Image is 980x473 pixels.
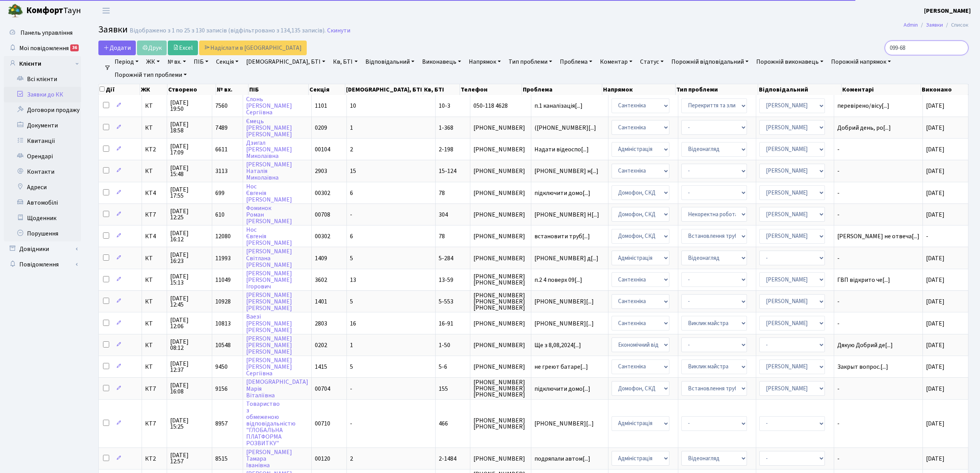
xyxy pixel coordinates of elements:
[112,55,142,68] a: Період
[246,269,292,291] a: [PERSON_NAME][PERSON_NAME]Ігорович
[473,292,528,311] span: [PHONE_NUMBER] [PHONE_NUMBER] [PHONE_NUMBER]
[439,276,453,284] span: 13-59
[315,167,327,175] span: 2903
[170,165,209,177] span: [DATE] 15:48
[837,298,919,305] span: -
[350,454,353,463] span: 2
[315,319,327,328] span: 2803
[315,189,330,197] span: 00302
[327,27,350,34] a: Скинути
[145,298,164,305] span: КТ
[4,195,81,210] a: Автомобілі
[439,145,453,154] span: 2-198
[170,273,209,286] span: [DATE] 15:13
[534,276,582,284] span: п.2 4 поверх 09[...]
[439,319,453,328] span: 16-91
[103,44,131,52] span: Додати
[522,84,602,95] th: Проблема
[315,254,327,263] span: 1409
[926,21,943,29] a: Заявки
[837,102,889,110] span: перевірено/вісу[...]
[473,364,528,370] span: [PHONE_NUMBER]
[246,248,292,269] a: [PERSON_NAME]Світлана[PERSON_NAME]
[460,84,522,95] th: Телефон
[473,255,528,261] span: [PHONE_NUMBER]
[473,417,528,430] span: [PHONE_NUMBER] [PHONE_NUMBER]
[215,254,231,263] span: 11993
[534,102,583,110] span: п.1 каналізація[...]
[145,212,164,218] span: КТ7
[315,454,330,463] span: 00120
[4,226,81,241] a: Порушення
[439,167,456,175] span: 15-124
[837,168,919,174] span: -
[246,204,292,225] a: ФоминокРоман[PERSON_NAME]
[473,103,528,109] span: 050-118 4628
[439,385,448,393] span: 155
[216,84,248,95] th: № вх.
[534,232,590,241] span: встановити труб[...]
[439,124,453,132] span: 1-368
[837,386,919,392] span: -
[892,17,980,33] nav: breadcrumb
[145,190,164,196] span: КТ4
[246,356,292,378] a: [PERSON_NAME][PERSON_NAME]Сергіївна
[315,232,330,241] span: 00302
[926,454,945,463] span: [DATE]
[534,189,590,197] span: підключити домо[...]
[926,297,945,306] span: [DATE]
[473,125,528,131] span: [PHONE_NUMBER]
[246,139,292,160] a: Дзигал[PERSON_NAME]Миколаївна
[170,143,209,156] span: [DATE] 17:09
[99,84,140,95] th: Дії
[350,276,356,284] span: 13
[215,297,231,306] span: 10928
[885,41,968,55] input: Пошук...
[167,84,216,95] th: Створено
[473,342,528,348] span: [PHONE_NUMBER]
[170,417,209,430] span: [DATE] 15:25
[315,385,330,393] span: 00704
[534,297,594,306] span: [PHONE_NUMBER][...]
[350,189,353,197] span: 6
[943,21,968,29] li: Список
[4,102,81,118] a: Договори продажу
[534,210,599,219] span: [PHONE_NUMBER] Н[...]
[837,146,919,153] span: -
[926,167,945,175] span: [DATE]
[170,452,209,465] span: [DATE] 12:57
[98,23,128,36] span: Заявки
[191,55,211,68] a: ПІБ
[215,419,228,428] span: 8957
[164,55,189,68] a: № вх.
[423,84,460,95] th: Кв, БТІ
[145,386,164,392] span: КТ7
[315,341,327,349] span: 0202
[4,41,81,56] a: Мої повідомлення36
[243,55,328,68] a: [DEMOGRAPHIC_DATA], БТІ
[215,232,231,241] span: 12080
[921,84,968,95] th: Виконано
[246,378,308,400] a: [DEMOGRAPHIC_DATA]МаріяВіталіївна
[246,400,296,448] a: Товариствозобмеженоювідповідальністю"ГЛОБАЛЬНАПЛАТФОРМАРОЗВИТКУ"
[145,320,164,327] span: КТ
[534,454,590,463] span: подряпали автом[...]
[350,124,353,132] span: 1
[170,208,209,220] span: [DATE] 12:25
[4,210,81,226] a: Щоденник
[676,84,758,95] th: Тип проблеми
[4,25,81,41] a: Панель управління
[315,145,330,154] span: 00104
[140,84,168,95] th: ЖК
[439,341,450,349] span: 1-50
[215,319,231,328] span: 10813
[534,145,589,154] span: Надати відеоспо[...]
[170,295,209,308] span: [DATE] 12:45
[473,456,528,462] span: [PHONE_NUMBER]
[215,102,228,110] span: 7560
[246,160,292,182] a: [PERSON_NAME]НаталіяМиколаївна
[926,276,945,284] span: [DATE]
[130,27,326,34] div: Відображено з 1 по 25 з 130 записів (відфільтровано з 134,135 записів).
[837,363,888,371] span: Закрыт вопрос.[...]
[246,117,292,139] a: Ємець[PERSON_NAME][PERSON_NAME]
